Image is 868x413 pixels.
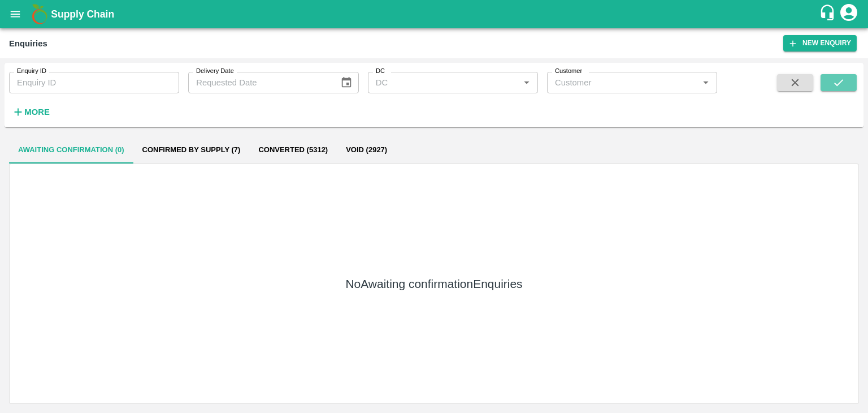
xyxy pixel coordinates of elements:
a: Supply Chain [51,6,819,22]
label: DC [376,67,385,76]
label: Delivery Date [196,67,234,76]
b: Supply Chain [51,8,114,20]
button: Awaiting confirmation (0) [9,136,133,164]
button: Open [698,75,713,90]
label: Enquiry ID [17,67,46,76]
button: Converted (5312) [249,136,337,164]
input: Enquiry ID [9,72,179,93]
button: Choose date [336,72,357,93]
div: account of current user [839,2,859,26]
button: Confirmed by supply (7) [133,136,250,164]
img: logo [28,3,51,25]
h5: No Awaiting confirmation Enquiries [345,276,522,292]
input: DC [371,75,516,90]
button: open drawer [2,1,28,27]
input: Customer [550,75,695,90]
button: More [9,102,53,122]
strong: More [24,107,50,117]
input: Requested Date [188,72,331,93]
div: Enquiries [9,36,47,51]
button: Void (2927) [337,136,396,164]
label: Customer [555,67,582,76]
button: Open [519,75,534,90]
div: customer-support [819,4,839,24]
button: New Enquiry [783,35,857,51]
